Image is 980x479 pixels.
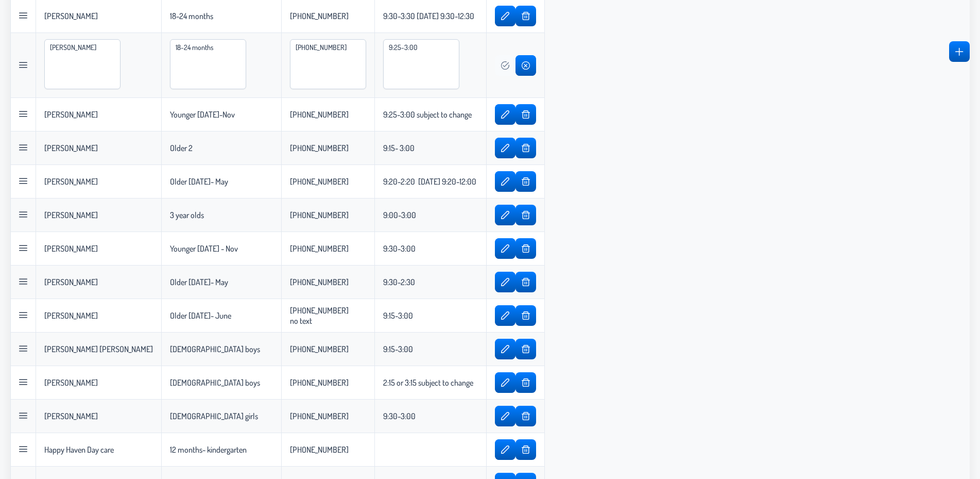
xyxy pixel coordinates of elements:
[170,210,204,220] p-celleditor: 3 year olds
[290,210,349,220] p-celleditor: [PHONE_NUMBER]
[290,243,349,254] p-celleditor: [PHONE_NUMBER]
[383,310,413,321] p-celleditor: 9:15-3:00
[170,109,235,120] p-celleditor: Younger [DATE]-Nov
[44,277,98,287] p-celleditor: [PERSON_NAME]
[290,176,349,187] p-celleditor: [PHONE_NUMBER]
[44,143,98,153] p-celleditor: [PERSON_NAME]
[170,344,260,354] p-celleditor: [DEMOGRAPHIC_DATA] boys
[170,377,260,388] p-celleditor: [DEMOGRAPHIC_DATA] boys
[383,411,416,421] p-celleditor: 9:30-3:00
[383,243,416,254] p-celleditor: 9:30-3:00
[290,344,349,354] p-celleditor: [PHONE_NUMBER]
[44,444,114,455] p-celleditor: Happy Haven Day care
[383,143,415,153] p-celleditor: 9:15- 3:00
[290,143,349,153] p-celleditor: [PHONE_NUMBER]
[44,176,98,187] p-celleditor: [PERSON_NAME]
[290,277,349,287] p-celleditor: [PHONE_NUMBER]
[170,143,193,153] p-celleditor: Older 2
[383,377,473,388] p-celleditor: 2:15 or 3:15 subject to change
[383,109,472,120] p-celleditor: 9:25-3:00 subject to change
[170,277,228,287] p-celleditor: Older [DATE]- May
[170,176,228,187] p-celleditor: Older [DATE]- May
[290,11,349,21] p-celleditor: [PHONE_NUMBER]
[44,11,98,21] p-celleditor: [PERSON_NAME]
[44,310,98,321] p-celleditor: [PERSON_NAME]
[383,176,476,187] p-celleditor: 9:20-2:20 [DATE] 9:20-12:00
[170,310,231,321] p-celleditor: Older [DATE]- June
[383,277,415,287] p-celleditor: 9:30-2:30
[290,444,349,455] p-celleditor: [PHONE_NUMBER]
[44,109,98,120] p-celleditor: [PERSON_NAME]
[383,210,416,220] p-celleditor: 9:00-3:00
[170,11,213,21] p-celleditor: 18-24 months
[290,109,349,120] p-celleditor: [PHONE_NUMBER]
[290,377,349,388] p-celleditor: [PHONE_NUMBER]
[44,344,153,354] p-celleditor: [PERSON_NAME] [PERSON_NAME]
[170,243,238,254] p-celleditor: Younger [DATE] - Nov
[44,411,98,421] p-celleditor: [PERSON_NAME]
[383,344,413,354] p-celleditor: 9:15-3:00
[170,444,247,455] p-celleditor: 12 months- kindergarten
[290,411,349,421] p-celleditor: [PHONE_NUMBER]
[383,11,474,21] p-celleditor: 9:30-3:30 [DATE] 9:30-12:30
[170,411,258,421] p-celleditor: [DEMOGRAPHIC_DATA] girls
[290,305,349,326] p-celleditor: [PHONE_NUMBER] no text
[44,377,98,388] p-celleditor: [PERSON_NAME]
[44,210,98,220] p-celleditor: [PERSON_NAME]
[44,243,98,254] p-celleditor: [PERSON_NAME]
